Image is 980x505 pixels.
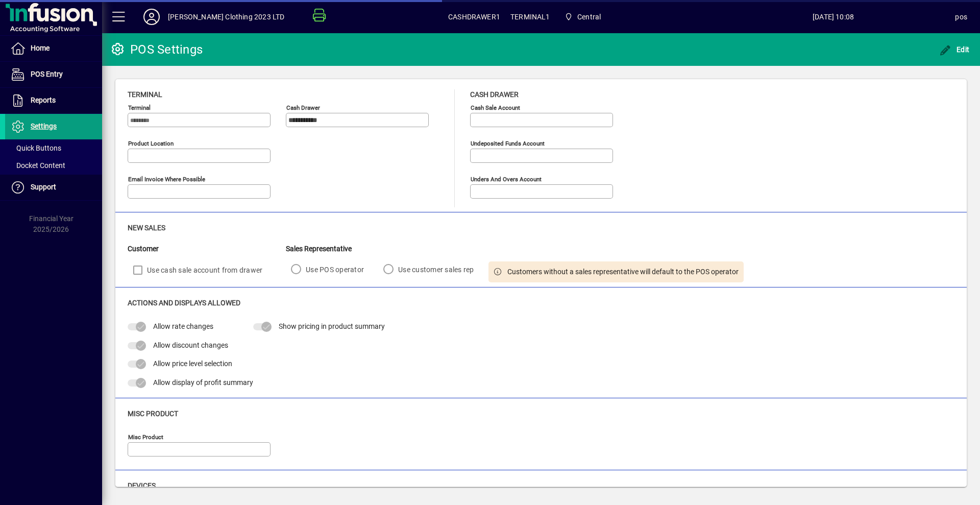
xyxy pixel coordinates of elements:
[286,244,744,254] div: Sales Representative
[31,122,57,130] span: Settings
[153,359,232,368] span: Allow price level selection
[560,8,605,26] span: Central
[128,104,151,111] mat-label: Terminal
[31,96,56,104] span: Reports
[286,104,320,111] mat-label: Cash Drawer
[448,9,500,25] span: CASHDRAWER1
[128,90,162,99] span: Terminal
[31,70,63,78] span: POS Entry
[577,9,601,25] span: Central
[31,183,56,191] span: Support
[128,244,286,254] div: Customer
[939,45,970,54] span: Edit
[712,9,955,25] span: [DATE] 10:08
[153,322,213,330] span: Allow rate changes
[5,157,102,174] a: Docket Content
[128,299,240,307] span: Actions and Displays Allowed
[168,9,284,25] div: [PERSON_NAME] Clothing 2023 LTD
[471,176,542,183] mat-label: Unders and Overs Account
[31,44,50,52] span: Home
[128,410,178,418] span: Misc Product
[128,224,165,232] span: New Sales
[128,176,205,183] mat-label: Email Invoice where possible
[471,104,520,111] mat-label: Cash sale account
[110,41,203,58] div: POS Settings
[128,482,156,490] span: Devices
[128,140,174,147] mat-label: Product location
[128,434,163,441] mat-label: Misc Product
[507,267,739,277] span: Customers without a sales representative will default to the POS operator
[471,140,545,147] mat-label: Undeposited Funds Account
[279,322,385,330] span: Show pricing in product summary
[153,341,228,349] span: Allow discount changes
[5,62,102,87] a: POS Entry
[5,175,102,200] a: Support
[5,139,102,157] a: Quick Buttons
[937,40,972,59] button: Edit
[5,88,102,113] a: Reports
[470,90,519,99] span: Cash Drawer
[510,9,550,25] span: TERMINAL1
[10,144,61,152] span: Quick Buttons
[955,9,967,25] div: pos
[135,8,168,26] button: Profile
[153,378,253,387] span: Allow display of profit summary
[10,161,65,170] span: Docket Content
[5,36,102,61] a: Home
